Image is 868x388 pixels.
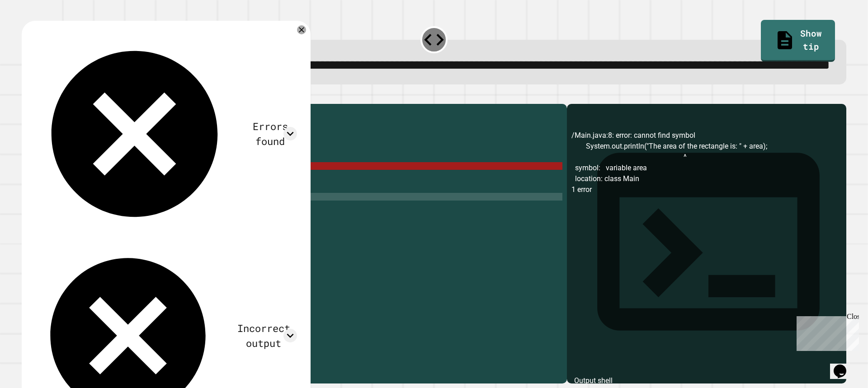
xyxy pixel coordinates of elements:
[761,20,835,61] a: Show tip
[230,321,297,351] div: Incorrect output
[830,352,859,379] iframe: chat widget
[793,313,859,351] iframe: chat widget
[4,4,62,57] div: Chat with us now!Close
[571,130,842,383] div: /Main.java:8: error: cannot find symbol System.out.println("The area of the rectangle is: " + are...
[243,119,297,149] div: Errors found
